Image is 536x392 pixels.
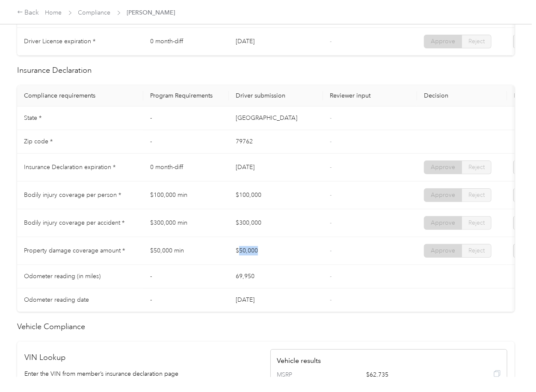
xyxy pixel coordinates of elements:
[330,296,332,303] span: -
[17,85,143,107] th: Compliance requirements
[229,154,323,181] td: [DATE]
[431,191,455,199] span: Approve
[17,209,143,237] td: Bodily injury coverage per accident *
[143,181,229,209] td: $100,000 min
[143,265,229,288] td: -
[468,247,485,254] span: Reject
[143,28,229,56] td: 0 month-diff
[468,38,485,45] span: Reject
[330,219,332,226] span: -
[17,321,515,333] h2: Vehicle Compliance
[229,288,323,312] td: [DATE]
[229,130,323,154] td: 79762
[25,352,262,363] h2: VIN Lookup
[24,296,89,303] span: Odometer reading date
[229,265,323,288] td: 69,950
[431,219,455,226] span: Approve
[468,191,485,199] span: Reject
[431,247,455,254] span: Approve
[330,138,332,145] span: -
[24,114,41,122] span: State *
[17,65,515,76] h2: Insurance Declaration
[24,138,53,145] span: Zip code *
[229,28,323,56] td: [DATE]
[24,219,124,226] span: Bodily injury coverage per accident *
[24,163,115,171] span: Insurance Declaration expiration *
[24,191,121,199] span: Bodily injury coverage per person *
[24,247,125,254] span: Property damage coverage amount *
[143,85,229,107] th: Program Requirements
[17,288,143,312] td: Odometer reading date
[277,356,501,366] h4: Vehicle results
[330,163,332,171] span: -
[431,163,455,171] span: Approve
[17,107,143,130] td: State *
[431,38,455,45] span: Approve
[143,237,229,265] td: $50,000 min
[330,247,332,254] span: -
[143,130,229,154] td: -
[45,9,62,16] a: Home
[17,28,143,56] td: Driver License expiration *
[417,85,507,107] th: Decision
[127,8,175,17] span: [PERSON_NAME]
[17,181,143,209] td: Bodily injury coverage per person *
[488,344,536,392] iframe: Everlance-gr Chat Button Frame
[229,85,323,107] th: Driver submission
[229,237,323,265] td: $50,000
[17,265,143,288] td: Odometer reading (in miles)
[25,369,262,378] p: Enter the VIN from member’s insurance declaration page
[143,107,229,130] td: -
[143,209,229,237] td: $300,000 min
[330,38,332,45] span: -
[229,181,323,209] td: $100,000
[366,370,456,380] span: $62,735
[24,273,101,280] span: Odometer reading (in miles)
[143,154,229,181] td: 0 month-diff
[143,288,229,312] td: -
[468,219,485,226] span: Reject
[229,209,323,237] td: $300,000
[330,273,332,280] span: -
[229,107,323,130] td: [GEOGRAPHIC_DATA]
[17,237,143,265] td: Property damage coverage amount *
[17,154,143,181] td: Insurance Declaration expiration *
[468,163,485,171] span: Reject
[17,8,39,18] div: Back
[330,114,332,122] span: -
[277,370,313,380] span: MSRP
[330,191,332,199] span: -
[24,38,95,45] span: Driver License expiration *
[78,9,111,16] a: Compliance
[323,85,417,107] th: Reviewer input
[17,130,143,154] td: Zip code *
